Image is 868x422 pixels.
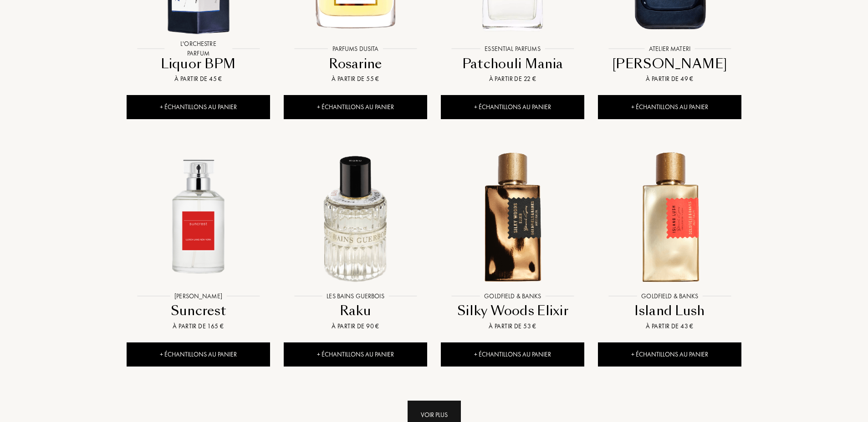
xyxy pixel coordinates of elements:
img: Raku Les Bains Guerbois [285,145,426,286]
div: À partir de 49 € [602,74,738,84]
div: + Échantillons au panier [284,95,427,119]
div: + Échantillons au panier [598,342,741,367]
div: + Échantillons au panier [598,95,741,119]
div: À partir de 90 € [287,322,424,331]
img: Silky Woods Elixir Goldfield & Banks [442,145,583,286]
div: À partir de 55 € [287,74,424,84]
div: À partir de 43 € [602,322,738,331]
div: À partir de 45 € [130,74,266,84]
div: À partir de 22 € [444,74,581,84]
div: + Échantillons au panier [127,342,270,367]
div: À partir de 53 € [444,322,581,331]
a: Island Lush Goldfield & BanksGoldfield & BanksIsland LushÀ partir de 43 € [598,135,741,342]
a: Suncrest Ulrich Lang[PERSON_NAME]SuncrestÀ partir de 165 € [127,135,270,342]
div: À partir de 165 € [130,322,266,331]
div: + Échantillons au panier [441,342,584,367]
div: + Échantillons au panier [127,95,270,119]
img: Island Lush Goldfield & Banks [599,145,740,286]
div: + Échantillons au panier [441,95,584,119]
a: Silky Woods Elixir Goldfield & BanksGoldfield & BanksSilky Woods ElixirÀ partir de 53 € [441,135,584,342]
a: Raku Les Bains GuerboisLes Bains GuerboisRakuÀ partir de 90 € [284,135,427,342]
div: + Échantillons au panier [284,342,427,367]
img: Suncrest Ulrich Lang [128,145,269,286]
